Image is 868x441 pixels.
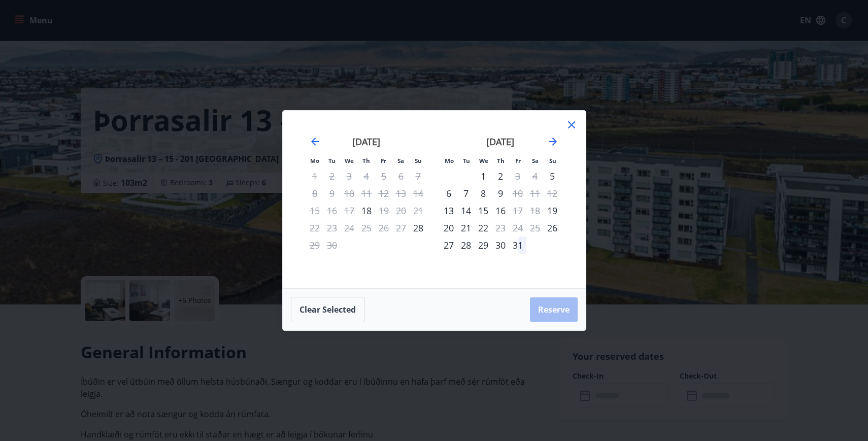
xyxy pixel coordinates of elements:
div: Only check out available [306,236,323,254]
td: Not available. Friday, September 19, 2025 [375,202,392,219]
div: 6 [440,185,457,202]
td: Not available. Tuesday, September 30, 2025 [323,236,341,254]
td: Thursday, September 18, 2025 [358,202,375,219]
td: Tuesday, October 21, 2025 [457,219,475,236]
div: Only check out available [509,202,526,219]
td: Tuesday, October 14, 2025 [457,202,475,219]
div: Only check in available [544,202,561,219]
small: Sa [532,157,539,164]
td: Tuesday, October 7, 2025 [457,185,475,202]
div: 14 [457,202,475,219]
td: Thursday, October 9, 2025 [492,185,509,202]
td: Not available. Sunday, October 12, 2025 [544,185,561,202]
div: 31 [509,236,526,254]
small: Tu [328,157,336,164]
td: Not available. Sunday, September 21, 2025 [410,202,427,219]
small: Fr [381,157,386,164]
td: Not available. Wednesday, September 10, 2025 [341,185,358,202]
td: Sunday, October 5, 2025 [544,167,561,185]
td: Not available. Monday, September 8, 2025 [306,185,323,202]
td: Not available. Tuesday, September 23, 2025 [323,219,341,236]
td: Not available. Friday, October 3, 2025 [509,167,526,185]
td: Sunday, October 19, 2025 [544,202,561,219]
td: Not available. Saturday, September 6, 2025 [392,167,410,185]
small: Mo [445,157,454,164]
td: Not available. Friday, October 10, 2025 [509,185,526,202]
div: Only check in available [544,167,561,185]
div: 28 [457,236,475,254]
td: Not available. Friday, October 17, 2025 [509,202,526,219]
div: 9 [492,185,509,202]
td: Not available. Monday, September 1, 2025 [306,167,323,185]
td: Not available. Saturday, October 25, 2025 [526,219,544,236]
td: Not available. Monday, September 15, 2025 [306,202,323,219]
div: Only check in available [544,219,561,236]
div: 22 [475,219,492,236]
td: Wednesday, October 8, 2025 [475,185,492,202]
div: Only check out available [492,219,509,236]
td: Not available. Thursday, September 25, 2025 [358,219,375,236]
td: Not available. Monday, September 29, 2025 [306,236,323,254]
div: Only check in available [475,167,492,185]
div: Only check out available [375,202,392,219]
td: Not available. Sunday, September 14, 2025 [410,185,427,202]
td: Not available. Saturday, September 13, 2025 [392,185,410,202]
td: Sunday, October 26, 2025 [544,219,561,236]
div: Move forward to switch to the next month. [547,135,559,148]
div: 8 [475,185,492,202]
small: Fr [515,157,521,164]
td: Thursday, October 16, 2025 [492,202,509,219]
div: 29 [475,236,492,254]
td: Not available. Tuesday, September 16, 2025 [323,202,341,219]
small: Th [497,157,505,164]
small: Th [362,157,370,164]
small: Su [415,157,422,164]
small: We [345,157,354,164]
div: 15 [475,202,492,219]
small: We [479,157,488,164]
td: Monday, October 27, 2025 [440,236,457,254]
td: Not available. Saturday, October 4, 2025 [526,167,544,185]
td: Thursday, October 2, 2025 [492,167,509,185]
td: Not available. Tuesday, September 9, 2025 [323,185,341,202]
td: Not available. Friday, October 24, 2025 [509,219,526,236]
td: Not available. Saturday, September 20, 2025 [392,202,410,219]
td: Friday, October 31, 2025 [509,236,526,254]
strong: [DATE] [486,135,514,148]
div: 27 [440,236,457,254]
small: Mo [310,157,319,164]
td: Wednesday, October 15, 2025 [475,202,492,219]
td: Wednesday, October 29, 2025 [475,236,492,254]
td: Not available. Friday, September 26, 2025 [375,219,392,236]
td: Not available. Friday, September 12, 2025 [375,185,392,202]
td: Wednesday, October 22, 2025 [475,219,492,236]
td: Not available. Saturday, October 18, 2025 [526,202,544,219]
td: Not available. Monday, September 22, 2025 [306,219,323,236]
div: 20 [440,219,457,236]
td: Thursday, October 30, 2025 [492,236,509,254]
small: Sa [397,157,404,164]
div: Only check in available [440,202,457,219]
div: 30 [492,236,509,254]
small: Tu [463,157,470,164]
button: Clear selected [291,297,364,322]
td: Monday, October 13, 2025 [440,202,457,219]
td: Not available. Wednesday, September 3, 2025 [341,167,358,185]
div: 16 [492,202,509,219]
small: Su [549,157,556,164]
td: Not available. Saturday, October 11, 2025 [526,185,544,202]
td: Monday, October 6, 2025 [440,185,457,202]
div: 21 [457,219,475,236]
td: Not available. Wednesday, September 17, 2025 [341,202,358,219]
td: Not available. Tuesday, September 2, 2025 [323,167,341,185]
td: Not available. Thursday, September 4, 2025 [358,167,375,185]
td: Not available. Wednesday, September 24, 2025 [341,219,358,236]
td: Not available. Thursday, September 11, 2025 [358,185,375,202]
div: Only check out available [509,167,526,185]
div: Calendar [295,123,574,276]
td: Not available. Thursday, October 23, 2025 [492,219,509,236]
td: Wednesday, October 1, 2025 [475,167,492,185]
td: Not available. Saturday, September 27, 2025 [392,219,410,236]
td: Monday, October 20, 2025 [440,219,457,236]
td: Sunday, September 28, 2025 [410,219,427,236]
